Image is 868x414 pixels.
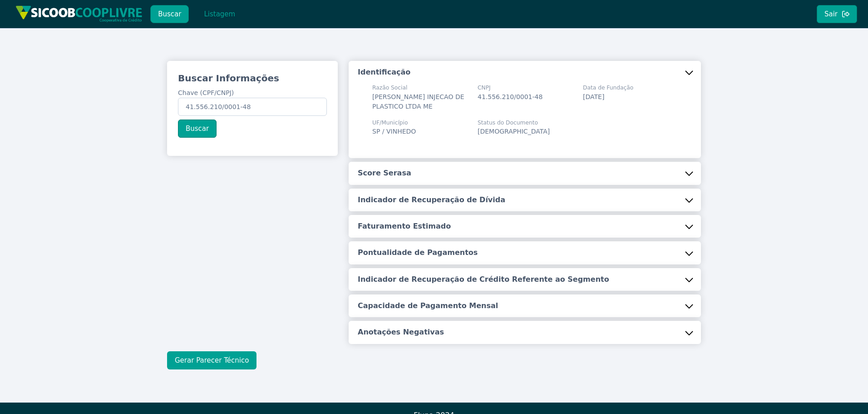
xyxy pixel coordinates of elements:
h5: Indicador de Recuperação de Crédito Referente ao Segmento [358,274,609,284]
button: Identificação [349,61,701,84]
button: Score Serasa [349,162,701,185]
button: Anotações Negativas [349,321,701,344]
button: Sair [817,5,857,23]
button: Capacidade de Pagamento Mensal [349,294,701,317]
h5: Anotações Negativas [358,327,444,337]
button: Indicador de Recuperação de Crédito Referente ao Segmento [349,268,701,291]
h5: Pontualidade de Pagamentos [358,248,478,258]
span: CNPJ [478,84,542,92]
span: Status do Documento [478,119,550,127]
span: SP / VINHEDO [372,128,416,135]
h5: Score Serasa [358,168,411,178]
h3: Buscar Informações [178,72,327,85]
button: Faturamento Estimado [349,215,701,238]
span: Chave (CPF/CNPJ) [178,89,234,96]
img: img/sicoob_cooplivre.png [15,5,143,22]
button: Listagem [196,5,243,23]
span: Razão Social [372,84,467,92]
span: 41.556.210/0001-48 [478,93,542,100]
span: UF/Município [372,119,416,127]
span: [DATE] [583,93,604,100]
span: Data de Fundação [583,84,633,92]
input: Chave (CPF/CNPJ) [178,98,327,116]
h5: Indicador de Recuperação de Dívida [358,195,505,205]
button: Buscar [178,120,217,138]
span: [PERSON_NAME] INJECAO DE PLASTICO LTDA ME [372,93,464,110]
h5: Identificação [358,67,410,77]
button: Indicador de Recuperação de Dívida [349,189,701,211]
h5: Capacidade de Pagamento Mensal [358,301,498,311]
button: Buscar [150,5,189,23]
h5: Faturamento Estimado [358,221,451,231]
span: [DEMOGRAPHIC_DATA] [478,128,550,135]
button: Pontualidade de Pagamentos [349,241,701,264]
button: Gerar Parecer Técnico [167,351,256,369]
